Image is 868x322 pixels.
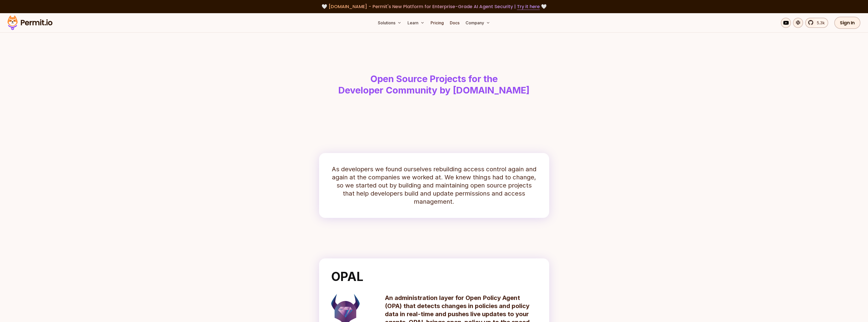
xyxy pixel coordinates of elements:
[814,20,825,26] span: 5.3k
[5,14,55,31] img: Permit logo
[304,73,564,96] h1: Open Source Projects for the Developer Community by [DOMAIN_NAME]
[12,3,856,10] div: 🤍 🤍
[331,271,537,283] h2: OPAL
[517,3,540,10] a: Try it here
[331,165,537,206] p: As developers we found ourselves rebuilding access control again and again at the companies we wo...
[328,3,540,10] span: [DOMAIN_NAME] - Permit's New Platform for Enterprise-Grade AI Agent Security |
[834,17,860,29] a: Sign In
[376,18,403,28] button: Solutions
[448,18,461,28] a: Docs
[805,18,828,28] a: 5.3k
[405,18,427,28] button: Learn
[429,18,446,28] a: Pricing
[464,18,492,28] button: Company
